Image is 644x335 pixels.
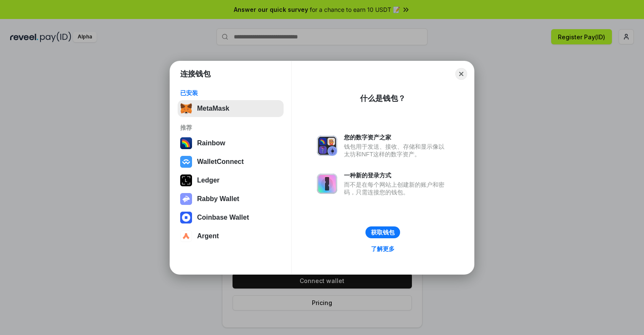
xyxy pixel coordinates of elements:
div: 推荐 [180,124,281,131]
div: Rabby Wallet [197,195,239,203]
button: Argent [178,228,284,245]
button: 获取钱包 [365,226,400,238]
button: Rabby Wallet [178,191,284,207]
img: svg+xml,%3Csvg%20fill%3D%22none%22%20height%3D%2233%22%20viewBox%3D%220%200%2035%2033%22%20width%... [180,103,192,114]
img: svg+xml,%3Csvg%20width%3D%2228%22%20height%3D%2228%22%20viewBox%3D%220%200%2028%2028%22%20fill%3D... [180,230,192,242]
div: 钱包用于发送、接收、存储和显示像以太坊和NFT这样的数字资产。 [344,143,449,158]
img: svg+xml,%3Csvg%20width%3D%2228%22%20height%3D%2228%22%20viewBox%3D%220%200%2028%2028%22%20fill%3D... [180,156,192,168]
button: Rainbow [178,135,284,152]
img: svg+xml,%3Csvg%20width%3D%22120%22%20height%3D%22120%22%20viewBox%3D%220%200%20120%20120%22%20fil... [180,137,192,149]
div: Rainbow [197,139,225,147]
div: 而不是在每个网站上创建新的账户和密码，只需连接您的钱包。 [344,181,449,196]
img: svg+xml,%3Csvg%20xmlns%3D%22http%3A%2F%2Fwww.w3.org%2F2000%2Fsvg%22%20width%3D%2228%22%20height%3... [180,174,192,186]
h1: 连接钱包 [180,69,211,79]
div: WalletConnect [197,158,244,166]
div: 什么是钱包？ [360,93,406,103]
button: Close [455,68,467,80]
div: 获取钱包 [371,229,395,236]
button: MetaMask [178,100,284,117]
div: 已安装 [180,89,281,97]
button: Coinbase Wallet [178,209,284,226]
img: svg+xml,%3Csvg%20width%3D%2228%22%20height%3D%2228%22%20viewBox%3D%220%200%2028%2028%22%20fill%3D... [180,212,192,223]
div: Ledger [197,177,219,184]
div: 了解更多 [371,245,395,253]
div: 您的数字资产之家 [344,133,449,141]
button: Ledger [178,172,284,189]
div: 一种新的登录方式 [344,172,449,179]
img: svg+xml,%3Csvg%20xmlns%3D%22http%3A%2F%2Fwww.w3.org%2F2000%2Fsvg%22%20fill%3D%22none%22%20viewBox... [180,193,192,205]
div: MetaMask [197,105,229,112]
button: WalletConnect [178,153,284,170]
div: Coinbase Wallet [197,214,249,221]
div: Argent [197,232,219,240]
img: svg+xml,%3Csvg%20xmlns%3D%22http%3A%2F%2Fwww.w3.org%2F2000%2Fsvg%22%20fill%3D%22none%22%20viewBox... [317,174,337,194]
img: svg+xml,%3Csvg%20xmlns%3D%22http%3A%2F%2Fwww.w3.org%2F2000%2Fsvg%22%20fill%3D%22none%22%20viewBox... [317,136,337,156]
a: 了解更多 [366,243,400,254]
